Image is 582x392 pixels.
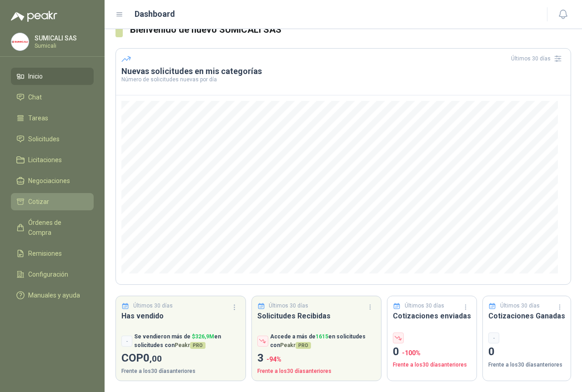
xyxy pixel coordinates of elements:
p: SUMICALI SAS [35,35,91,41]
span: Cotizar [28,197,49,207]
div: - [488,332,499,343]
h3: Cotizaciones enviadas [393,310,471,322]
span: Peakr [280,342,311,348]
p: Frente a los 30 días anteriores [393,361,471,369]
span: -100 % [402,349,421,357]
h3: Bienvenido de nuevo SUMICALI SAS [130,23,572,37]
h1: Dashboard [135,8,175,20]
div: Últimos 30 días [511,51,565,66]
span: 1615 [316,333,328,340]
span: PRO [190,342,206,349]
h3: Solicitudes Recibidas [257,310,376,322]
a: Inicio [11,68,94,85]
h3: Has vendido [121,310,240,322]
p: Últimos 30 días [269,302,308,310]
a: Remisiones [11,245,94,262]
span: ,00 [150,353,162,364]
a: Chat [11,89,94,106]
span: PRO [296,342,311,349]
img: Company Logo [11,33,29,50]
span: Configuración [28,269,68,279]
span: $ 326,9M [192,333,214,340]
span: Solicitudes [28,134,60,144]
p: Últimos 30 días [133,302,173,310]
p: 0 [488,343,565,361]
span: Remisiones [28,248,62,258]
a: Solicitudes [11,130,94,148]
p: Frente a los 30 días anteriores [488,361,565,369]
p: Número de solicitudes nuevas por día [121,77,565,82]
a: Licitaciones [11,151,94,169]
p: 0 [393,343,471,361]
span: Manuales y ayuda [28,290,80,300]
a: Cotizar [11,193,94,210]
span: -94 % [266,356,281,363]
p: Sumicali [35,43,91,49]
div: - [121,336,132,347]
a: Tareas [11,109,94,127]
a: Órdenes de Compra [11,214,94,241]
span: Tareas [28,113,48,123]
span: Negociaciones [28,176,70,186]
p: COP [121,350,240,367]
a: Configuración [11,266,94,283]
p: 3 [257,350,376,367]
span: Chat [28,92,42,102]
a: Manuales y ayuda [11,287,94,304]
span: Licitaciones [28,155,62,165]
span: Peakr [175,342,206,348]
h3: Nuevas solicitudes en mis categorías [121,66,565,77]
span: 0 [143,352,162,364]
p: Accede a más de en solicitudes con [270,332,376,350]
p: Frente a los 30 días anteriores [121,367,240,376]
span: Inicio [28,71,43,81]
a: Negociaciones [11,172,94,189]
img: Logo peakr [11,11,57,22]
p: Frente a los 30 días anteriores [257,367,376,376]
h3: Cotizaciones Ganadas [488,310,565,322]
p: Últimos 30 días [500,302,540,310]
p: Últimos 30 días [405,302,444,310]
p: Se vendieron más de en solicitudes con [134,332,240,350]
span: Órdenes de Compra [28,218,85,238]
